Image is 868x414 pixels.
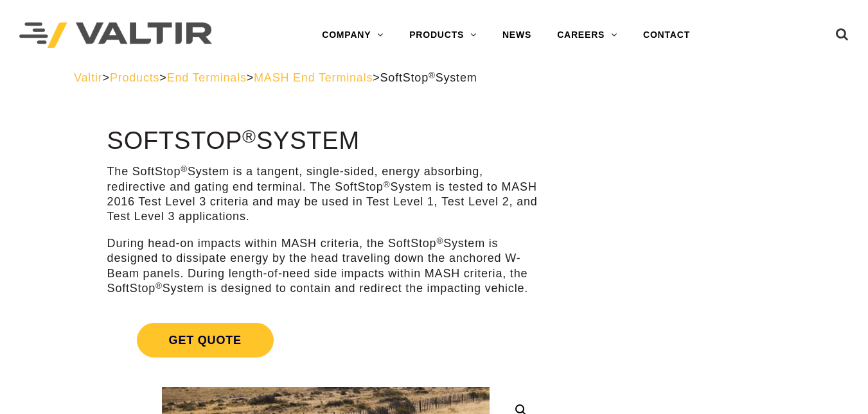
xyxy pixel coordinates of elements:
sup: ® [429,71,436,80]
a: End Terminals [167,71,247,84]
a: Get Quote [107,307,544,373]
a: COMPANY [309,22,396,48]
div: > > > > [74,71,794,85]
a: CAREERS [544,22,630,48]
p: The SoftStop System is a tangent, single-sided, energy absorbing, redirective and gating end term... [107,164,544,225]
p: During head-on impacts within MASH criteria, the SoftStop System is designed to dissipate energy ... [107,236,544,297]
a: CONTACT [630,22,703,48]
a: NEWS [490,22,544,48]
sup: ® [181,164,188,174]
img: Valtir [19,22,212,49]
a: Products [110,71,159,84]
sup: ® [384,180,391,189]
sup: ® [436,236,443,246]
a: Valtir [74,71,102,84]
a: PRODUCTS [396,22,490,48]
sup: ® [155,281,163,291]
a: MASH End Terminals [254,71,373,84]
span: SoftStop System [380,71,477,84]
span: Get Quote [137,323,274,358]
sup: ® [242,126,256,146]
h1: SoftStop System [107,128,544,155]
